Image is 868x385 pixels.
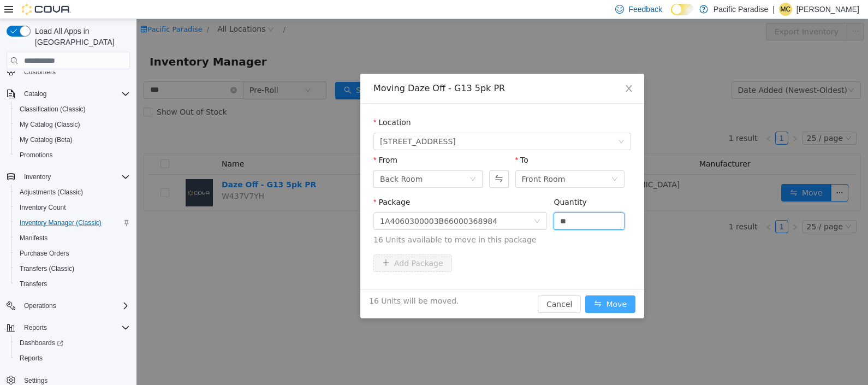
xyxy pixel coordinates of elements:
[401,276,444,294] button: Cancel
[15,336,130,350] span: Dashboards
[24,323,47,332] span: Reports
[20,87,51,100] button: Catalog
[15,149,57,162] a: Promotions
[772,3,775,16] p: |
[237,99,275,108] label: Location
[11,132,134,147] button: My Catalog (Beta)
[11,230,134,246] button: Manifests
[15,149,130,162] span: Promotions
[20,249,69,258] span: Purchase Orders
[15,352,130,365] span: Reports
[20,299,130,312] span: Operations
[20,170,130,183] span: Inventory
[477,55,508,85] button: Close
[15,118,85,131] a: My Catalog (Classic)
[15,352,47,365] a: Reports
[11,117,134,132] button: My Catalog (Classic)
[671,4,694,15] input: Dark Mode
[20,354,43,363] span: Reports
[237,215,495,227] span: 16 Units available to move in this package
[20,264,74,273] span: Transfers (Classic)
[379,137,392,145] label: To
[233,276,322,288] span: 16 Units will be moved.
[20,299,61,312] button: Operations
[779,3,792,16] div: Michelle Coelho
[2,169,134,185] button: Inventory
[243,114,319,131] span: 1087 H Street
[15,201,70,214] a: Inventory Count
[671,15,671,16] span: Dark Mode
[15,133,77,146] a: My Catalog (Beta)
[2,320,134,335] button: Reports
[2,86,134,102] button: Catalog
[11,147,134,163] button: Promotions
[796,3,859,16] p: [PERSON_NAME]
[11,276,134,292] button: Transfers
[475,157,481,164] i: icon: down
[20,66,60,79] a: Customers
[15,277,51,291] a: Transfers
[20,170,55,183] button: Inventory
[24,68,56,76] span: Customers
[15,103,130,116] span: Classification (Classic)
[353,151,372,169] button: Swap
[781,3,791,16] span: MC
[15,186,130,199] span: Adjustments (Classic)
[15,216,106,229] a: Inventory Manager (Classic)
[11,200,134,215] button: Inventory Count
[31,26,130,48] span: Load All Apps in [GEOGRAPHIC_DATA]
[481,119,488,127] i: icon: down
[15,201,130,214] span: Inventory Count
[20,65,130,79] span: Customers
[11,261,134,276] button: Transfers (Classic)
[243,152,286,168] div: Back Room
[714,3,768,16] p: Pacific Paradise
[333,157,340,164] i: icon: down
[20,135,73,144] span: My Catalog (Beta)
[628,4,662,15] span: Feedback
[15,247,74,260] a: Purchase Orders
[22,4,71,15] img: Cova
[237,63,495,75] div: Moving Daze Off - G13 5pk PR
[20,105,86,114] span: Classification (Classic)
[11,215,134,230] button: Inventory Manager (Classic)
[237,235,316,253] button: icon: plusAdd Package
[15,336,68,350] a: Dashboards
[24,90,46,98] span: Catalog
[2,64,134,80] button: Customers
[11,185,134,200] button: Adjustments (Classic)
[20,339,63,347] span: Dashboards
[418,194,487,210] input: Quantity
[11,246,134,261] button: Purchase Orders
[15,232,52,245] a: Manifests
[11,335,134,351] a: Dashboards
[237,179,274,187] label: Package
[417,179,450,187] label: Quantity
[488,65,497,74] i: icon: close
[15,118,130,131] span: My Catalog (Classic)
[15,262,130,275] span: Transfers (Classic)
[449,276,499,294] button: icon: swapMove
[385,152,429,168] div: Front Room
[20,87,130,100] span: Catalog
[11,102,134,117] button: Classification (Classic)
[20,218,102,227] span: Inventory Manager (Classic)
[20,203,66,212] span: Inventory Count
[15,103,90,116] a: Classification (Classic)
[20,280,47,288] span: Transfers
[15,277,130,291] span: Transfers
[15,133,130,146] span: My Catalog (Beta)
[20,234,47,242] span: Manifests
[397,199,404,206] i: icon: down
[15,232,130,245] span: Manifests
[2,298,134,313] button: Operations
[243,194,361,210] div: 1A4060300003B66000368984
[237,137,261,145] label: From
[20,188,83,197] span: Adjustments (Classic)
[11,351,134,366] button: Reports
[15,216,130,229] span: Inventory Manager (Classic)
[20,151,53,159] span: Promotions
[20,120,80,129] span: My Catalog (Classic)
[24,301,56,310] span: Operations
[15,247,130,260] span: Purchase Orders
